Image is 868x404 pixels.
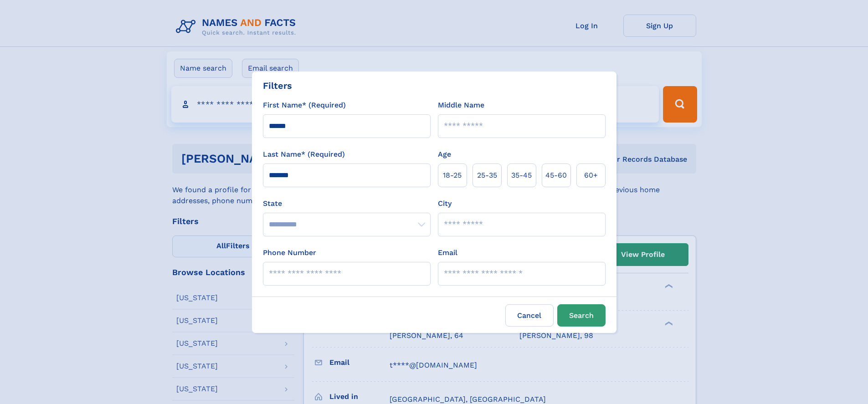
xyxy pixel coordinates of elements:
[263,198,431,209] label: State
[511,170,532,181] span: 35‑45
[545,170,567,181] span: 45‑60
[443,170,462,181] span: 18‑25
[477,170,497,181] span: 25‑35
[505,304,554,327] label: Cancel
[438,149,451,160] label: Age
[263,79,292,92] div: Filters
[438,247,457,258] label: Email
[557,304,606,327] button: Search
[438,100,484,111] label: Middle Name
[263,247,316,258] label: Phone Number
[438,198,452,209] label: City
[263,149,345,160] label: Last Name* (Required)
[263,100,346,111] label: First Name* (Required)
[584,170,598,181] span: 60+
